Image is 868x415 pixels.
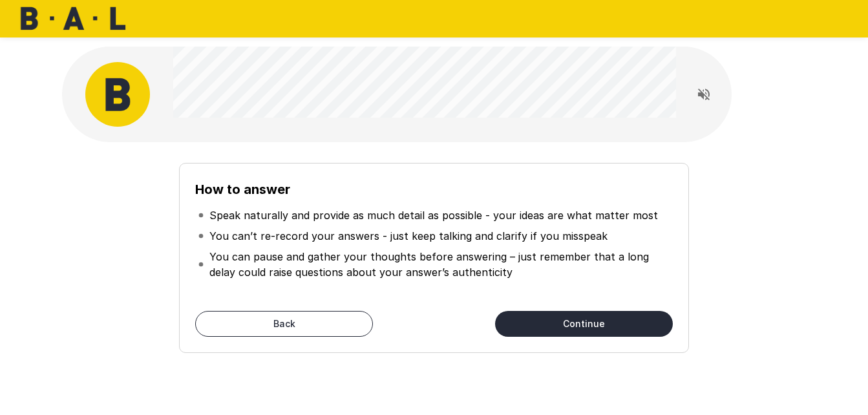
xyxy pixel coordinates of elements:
[195,311,373,337] button: Back
[495,311,673,337] button: Continue
[195,182,290,197] b: How to answer
[209,228,608,244] p: You can’t re-record your answers - just keep talking and clarify if you misspeak
[209,207,658,223] p: Speak naturally and provide as much detail as possible - your ideas are what matter most
[209,249,670,280] p: You can pause and gather your thoughts before answering – just remember that a long delay could r...
[691,81,717,107] button: Read questions aloud
[85,62,150,127] img: bal_avatar.png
